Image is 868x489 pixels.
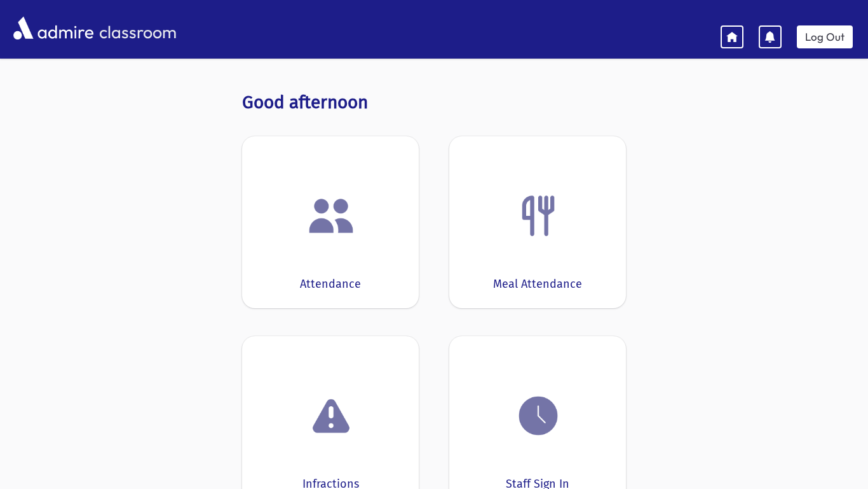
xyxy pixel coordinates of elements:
[10,13,97,43] img: AdmirePro
[97,11,177,45] span: classroom
[300,276,361,293] div: Attendance
[242,92,626,113] h3: Good afternoon
[307,394,355,443] img: exclamation.png
[797,25,853,48] a: Log Out
[514,392,562,440] img: clock.png
[307,192,355,240] img: users.png
[514,192,562,240] img: Fork.png
[493,276,582,293] div: Meal Attendance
